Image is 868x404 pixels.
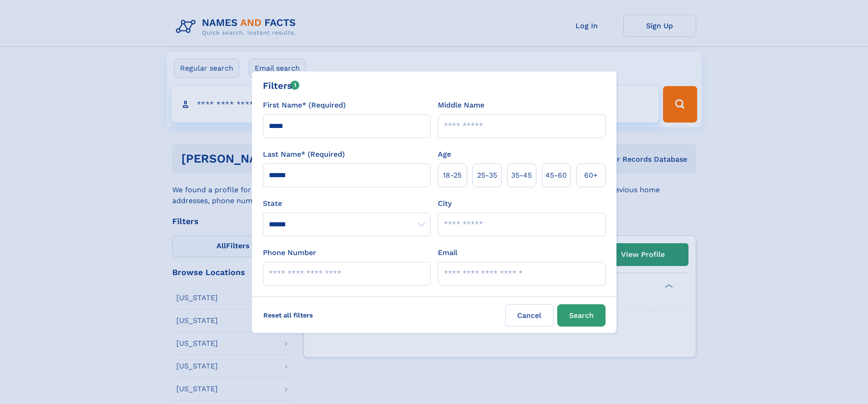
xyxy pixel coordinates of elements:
[263,149,345,160] label: Last Name* (Required)
[263,79,300,92] div: Filters
[511,170,532,181] span: 35‑45
[545,170,567,181] span: 45‑60
[263,247,316,258] label: Phone Number
[263,198,431,209] label: State
[257,304,319,326] label: Reset all filters
[263,100,346,111] label: First Name* (Required)
[438,149,451,160] label: Age
[584,170,598,181] span: 60+
[438,247,457,258] label: Email
[443,170,462,181] span: 18‑25
[438,100,484,111] label: Middle Name
[477,170,497,181] span: 25‑35
[505,304,554,327] label: Cancel
[438,198,452,209] label: City
[557,304,606,327] button: Search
